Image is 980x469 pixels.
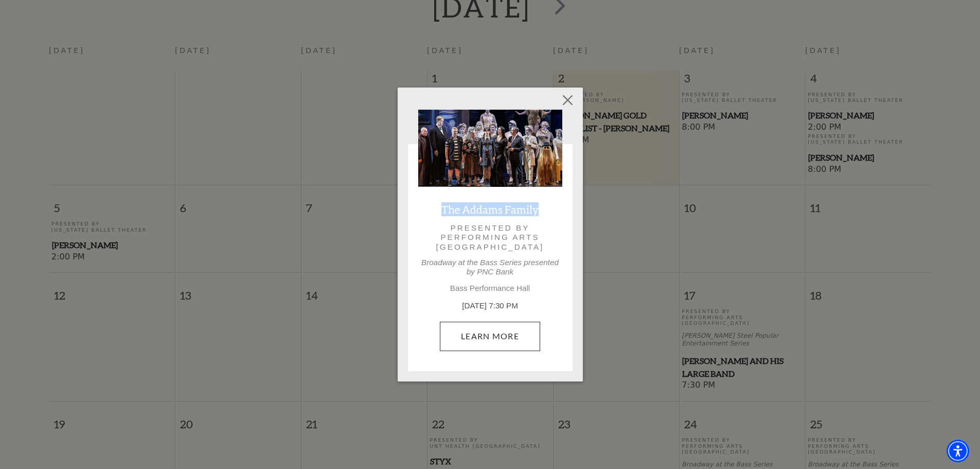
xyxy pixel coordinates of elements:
[418,258,562,276] p: Broadway at the Bass Series presented by PNC Bank
[433,223,548,252] p: Presented by Performing Arts [GEOGRAPHIC_DATA]
[418,300,562,312] p: [DATE] 7:30 PM
[418,110,562,187] img: The Addams Family
[947,440,969,462] div: Accessibility Menu
[440,322,540,351] a: October 24, 7:30 PM Learn More
[441,202,539,216] a: The Addams Family
[558,91,577,110] button: Close
[418,284,562,293] p: Bass Performance Hall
